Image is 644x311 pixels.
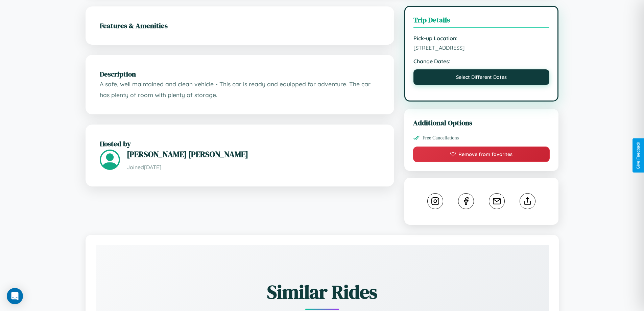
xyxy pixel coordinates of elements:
strong: Change Dates: [413,58,550,65]
span: [STREET_ADDRESS] [413,44,550,51]
button: Select Different Dates [413,69,550,85]
h3: Additional Options [413,118,550,128]
h2: Similar Rides [119,279,525,305]
div: Give Feedback [636,142,641,169]
h2: Hosted by [100,139,380,149]
p: Joined [DATE] [127,162,380,172]
div: Open Intercom Messenger [7,288,23,304]
h3: Trip Details [413,15,550,28]
button: Remove from favorites [413,147,550,162]
strong: Pick-up Location: [413,35,550,42]
h3: [PERSON_NAME] [PERSON_NAME] [127,149,380,160]
p: A safe, well maintained and clean vehicle - This car is ready and equipped for adventure. The car... [100,79,380,100]
span: Free Cancellations [423,135,459,141]
h2: Description [100,69,380,79]
h2: Features & Amenities [100,21,380,30]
